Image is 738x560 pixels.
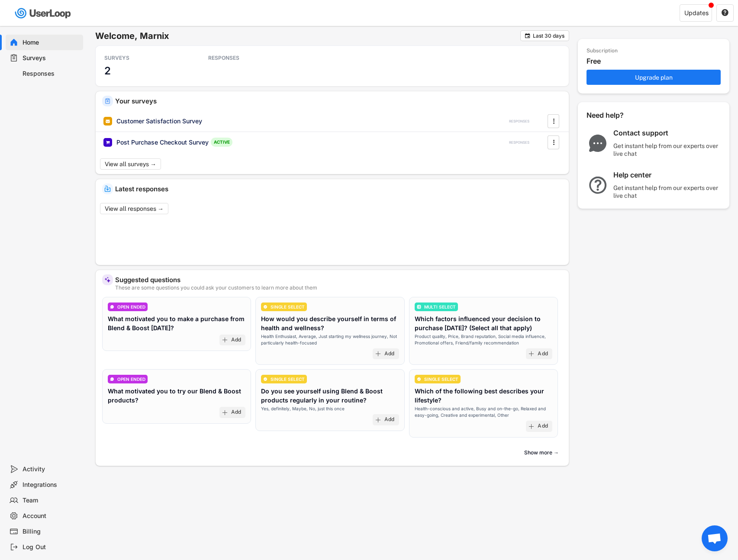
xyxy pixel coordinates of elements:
img: ListMajor.svg [417,305,421,309]
div: RESPONSES [509,140,529,145]
div: Which of the following best describes your lifestyle? [415,386,552,405]
div: What motivated you to try our Blend & Boost products? [108,386,245,405]
img: QuestionMarkInverseMajor.svg [587,177,609,194]
button: View all responses → [100,203,168,214]
div: Latest responses [115,186,562,192]
div: Activity [23,465,80,473]
div: SINGLE SELECT [271,305,305,309]
div: Add [538,351,548,357]
div: Get instant help from our experts over live chat [613,142,722,158]
div: Need help? [587,111,647,120]
div: Integrations [23,481,80,489]
div: SURVEYS [104,55,182,61]
div: SINGLE SELECT [271,377,305,381]
img: CircleTickMinorWhite.svg [263,305,267,309]
div: OPEN ENDED [117,377,145,381]
div: MULTI SELECT [424,305,456,309]
button: Show more → [521,446,562,459]
div: Updates [684,10,709,16]
button:  [549,115,558,128]
div: Post Purchase Checkout Survey [116,138,209,147]
div: Billing [23,528,80,536]
text:  [525,32,530,39]
text:  [553,138,554,147]
div: Free [587,57,725,66]
img: ConversationMinor.svg [110,377,114,381]
div: ACTIVE [211,138,232,147]
button:  [524,32,531,39]
img: CircleTickMinorWhite.svg [417,377,421,381]
div: Account [23,512,80,520]
div: Last 30 days [533,33,564,39]
div: SINGLE SELECT [424,377,458,381]
div: Add [384,351,395,357]
div: Home [23,39,80,47]
h6: Welcome, Marnix [95,30,520,42]
text:  [553,116,554,126]
div: Help center [613,171,722,180]
div: Add [231,409,242,416]
div: How would you describe yourself in terms of health and wellness? [261,314,399,332]
div: These are some questions you could ask your customers to learn more about them [115,285,562,290]
div: Health Enthusiast, Average, Just starting my wellness journey, Not particularly health-focused [261,333,399,346]
button: View all surveys → [100,158,161,170]
div: Which factors influenced your decision to purchase [DATE]? (Select all that apply) [415,314,552,332]
div: Log Out [23,543,80,551]
button:  [721,9,729,17]
button:  [549,136,558,149]
button: Upgrade plan [587,70,721,85]
div: Add [538,423,548,430]
div: OPEN ENDED [117,305,145,309]
div: Add [231,337,242,344]
img: CircleTickMinorWhite.svg [263,377,267,381]
div: Get instant help from our experts over live chat [613,184,722,200]
div: Surveys [23,54,80,62]
div: Product quality, Price, Brand reputation, Social media influence, Promotional offers, Friend/fami... [415,333,552,346]
div: What motivated you to make a purchase from Blend & Boost [DATE]? [108,314,245,332]
div: Your surveys [115,98,562,104]
div: Team [23,496,80,505]
div: Responses [23,70,80,78]
div: Contact support [613,129,722,138]
div: RESPONSES [509,119,529,124]
div: Do you see yourself using Blend & Boost products regularly in your routine? [261,386,399,405]
div: Health-conscious and active, Busy and on-the-go, Relaxed and easy-going, Creative and experimenta... [415,406,552,418]
div: RESPONSES [208,55,286,61]
img: ConversationMinor.svg [110,305,114,309]
h3: 2 [104,64,111,77]
div: Yes, definitely, Maybe, No, just this once [261,406,345,412]
img: userloop-logo-01.svg [13,4,74,22]
img: IncomingMajor.svg [104,186,111,192]
div: Add [384,416,395,423]
div: Subscription [587,48,618,55]
div: Customer Satisfaction Survey [116,117,202,126]
img: ChatMajor.svg [587,135,609,152]
div: Suggested questions [115,277,562,283]
img: MagicMajor%20%28Purple%29.svg [104,277,111,283]
text:  [722,9,728,16]
a: Open chat [702,525,728,551]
